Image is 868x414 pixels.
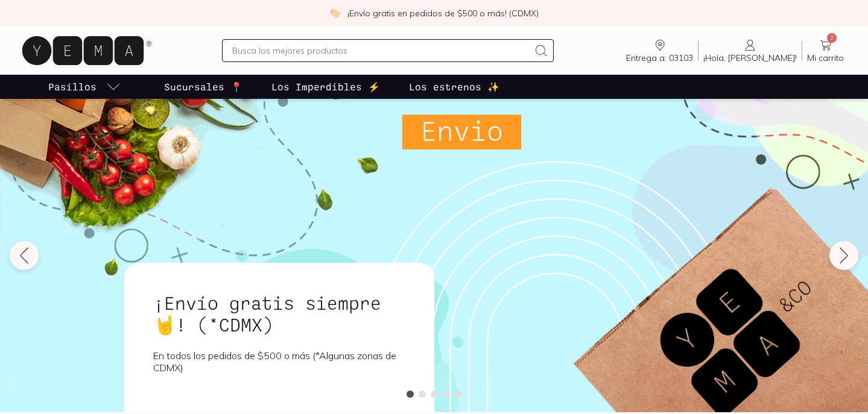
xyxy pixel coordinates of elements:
input: Busca los mejores productos [232,43,529,58]
a: pasillo-todos-link [46,75,123,99]
h1: ¡Envío gratis siempre🤘! (*CDMX) [153,292,405,335]
a: Sucursales 📍 [162,75,245,99]
p: En todos los pedidos de $500 o más (*Algunas zonas de CDMX) [153,350,405,374]
p: Los Imperdibles ⚡️ [271,80,380,94]
p: Sucursales 📍 [164,80,242,94]
span: Mi carrito [807,52,844,63]
p: ¡Envío gratis en pedidos de $500 o más! (CDMX) [347,7,539,19]
img: check [329,8,340,19]
a: 2Mi carrito [802,38,849,63]
a: Los estrenos ✨ [407,75,502,99]
span: ¡Hola, [PERSON_NAME]! [703,52,797,63]
span: Entrega a: 03103 [626,52,693,63]
p: Pasillos [48,80,97,94]
a: Entrega a: 03103 [621,38,698,63]
span: 2 [827,33,837,43]
a: ¡Hola, [PERSON_NAME]! [699,38,802,63]
a: Los Imperdibles ⚡️ [269,75,382,99]
p: Los estrenos ✨ [409,80,499,94]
